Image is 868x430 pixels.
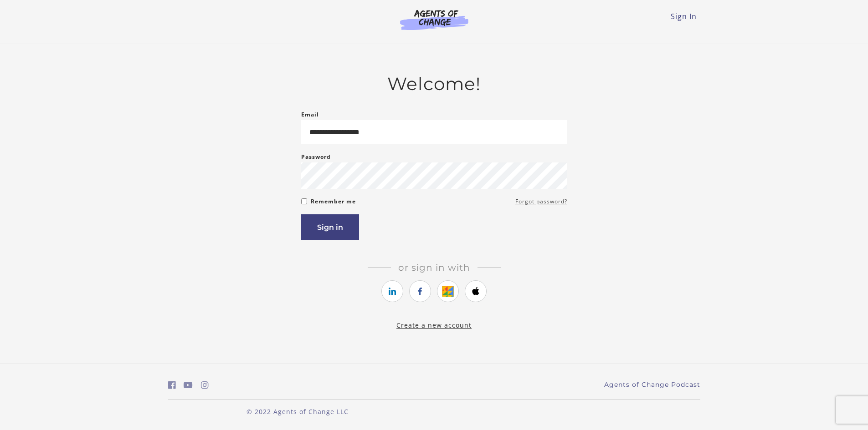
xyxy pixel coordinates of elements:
img: Agents of Change Logo [390,9,478,30]
a: https://courses.thinkific.com/users/auth/apple?ss%5Breferral%5D=&ss%5Buser_return_to%5D=&ss%5Bvis... [465,280,487,302]
a: https://www.instagram.com/agentsofchangeprep/ (Open in a new window) [201,379,209,392]
i: https://www.youtube.com/c/AgentsofChangeTestPrepbyMeaganMitchell (Open in a new window) [184,381,193,390]
span: Or sign in with [391,262,478,273]
i: https://www.instagram.com/agentsofchangeprep/ (Open in a new window) [201,381,209,390]
a: Create a new account [396,321,472,329]
a: Sign In [671,11,697,21]
a: https://www.youtube.com/c/AgentsofChangeTestPrepbyMeaganMitchell (Open in a new window) [184,379,193,392]
a: https://courses.thinkific.com/users/auth/linkedin?ss%5Breferral%5D=&ss%5Buser_return_to%5D=&ss%5B... [381,280,403,302]
label: Password [301,152,331,162]
label: Email [301,109,319,120]
label: Remember me [311,196,356,207]
a: Agents of Change Podcast [604,380,700,390]
a: https://www.facebook.com/groups/aswbtestprep (Open in a new window) [168,379,176,392]
a: https://courses.thinkific.com/users/auth/google?ss%5Breferral%5D=&ss%5Buser_return_to%5D=&ss%5Bvi... [437,280,459,302]
a: Forgot password? [515,196,567,207]
h2: Welcome! [301,73,567,95]
button: Sign in [301,214,359,240]
i: https://www.facebook.com/groups/aswbtestprep (Open in a new window) [168,381,176,390]
p: © 2022 Agents of Change LLC [168,407,427,416]
a: https://courses.thinkific.com/users/auth/facebook?ss%5Breferral%5D=&ss%5Buser_return_to%5D=&ss%5B... [409,280,431,302]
